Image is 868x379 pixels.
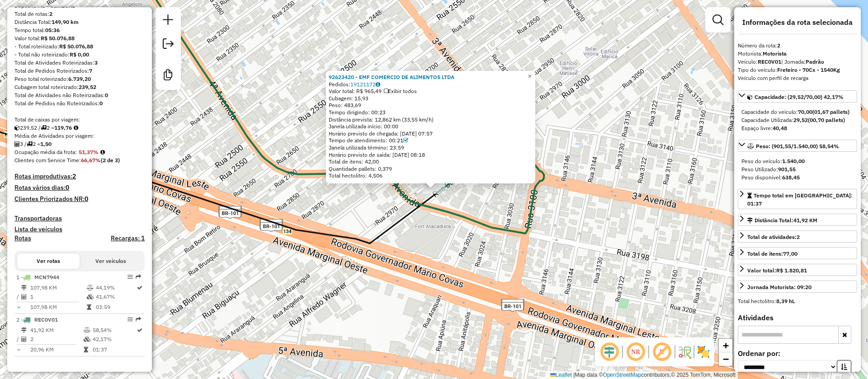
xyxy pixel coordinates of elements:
[127,317,133,322] em: Opções
[54,124,72,131] strong: 119,76
[92,335,136,344] td: 42,17%
[137,285,142,290] i: Rota otimizada
[329,172,533,179] div: Total hectolitro: 4,506
[738,189,857,209] a: Tempo total em [GEOGRAPHIC_DATA]: 01:37
[14,26,145,34] div: Tempo total:
[548,371,738,379] div: Map data © contributors,© 2025 TomTom, Microsoft
[738,154,857,185] div: Peso: (901,55/1.540,00) 58,54%
[45,27,60,33] strong: 05:36
[14,18,145,26] div: Distância Total:
[781,58,824,65] span: | Jornada:
[329,158,533,165] div: Total de itens: 42,00
[66,183,69,192] strong: 0
[21,285,27,290] i: Distância Total
[376,82,380,87] i: Observações
[756,143,839,150] span: Peso: (901,55/1.540,00) 58,54%
[89,67,92,74] strong: 7
[137,328,142,333] i: Rota otimizada
[14,42,145,51] div: - Total roteirizado:
[738,74,857,82] div: Veículo com perfil de recarga
[30,292,86,301] td: 1
[783,250,797,257] strong: 77,00
[747,267,807,275] div: Valor total:
[16,316,58,323] span: 2 -
[14,140,145,148] div: 3 / 2 =
[85,195,88,203] strong: 0
[34,274,59,281] span: MCN7944
[741,108,854,116] div: Capacidade do veículo:
[677,345,692,359] img: Fluxo de ruas
[84,328,90,333] i: % de utilização do peso
[30,283,86,292] td: 107,98 KM
[329,81,533,88] div: Pedidos:
[41,35,75,42] strong: R$ 50.076,88
[625,341,646,363] span: Ocultar NR
[329,102,361,108] span: Peso: 483,69
[777,66,840,73] strong: Freteiro - 70Cx - 1540Kg
[719,352,732,366] a: Zoom out
[14,184,145,192] h4: Rotas vários dias:
[329,95,368,102] span: Cubagem: 15,93
[738,140,857,152] a: Peso: (901,55/1.540,00) 58,54%
[52,19,79,25] strong: 149,90 km
[105,92,108,98] strong: 0
[14,225,145,233] h4: Lista de veículos
[738,348,857,359] label: Ordenar por:
[782,174,800,181] strong: 638,45
[741,165,854,173] div: Peso Utilizado:
[136,274,141,280] em: Rota exportada
[92,326,136,335] td: 58,54%
[329,123,533,130] div: Janela utilizada início: 00:00
[40,140,52,147] strong: 1,50
[111,234,145,242] h4: Recargas: 1
[738,58,857,66] div: Veículo:
[21,294,27,299] i: Total de Atividades
[81,157,101,164] strong: 66,67%
[74,125,78,131] i: Meta Caixas/viagem: 1,00 Diferença: 118,76
[70,51,89,58] strong: R$ 0,00
[16,274,59,281] span: 1 -
[14,173,145,180] h4: Rotas improdutivas:
[68,75,91,82] strong: 6.739,20
[329,74,454,80] strong: 92623420 - EMF COMERCIO DE ALIMENTOS LTDA
[738,230,857,243] a: Total de atividades:2
[14,215,145,222] h4: Transportadoras
[14,91,145,99] div: Total de Atividades não Roteirizadas:
[403,137,408,144] a: Com service time
[747,283,811,291] div: Jornada Motorista: 09:20
[14,132,145,140] div: Média de Atividades por viagem:
[14,75,145,83] div: Peso total roteirizado:
[776,267,807,274] strong: R$ 1.820,81
[159,11,177,31] a: Nova sessão e pesquisa
[99,100,103,107] strong: 0
[747,250,797,258] div: Total de itens:
[17,253,80,269] button: Ver rotas
[16,292,21,301] td: /
[95,292,136,301] td: 41,67%
[777,42,780,49] strong: 2
[329,144,533,151] div: Janela utilizada término: 23:59
[709,11,727,29] a: Exibir filtros
[329,137,533,144] div: Tempo de atendimento: 00:21
[763,50,787,57] strong: Motorista
[738,66,857,74] div: Tipo do veículo:
[738,90,857,103] a: Capacidade: (29,52/70,00) 42,17%
[776,298,795,304] strong: 8,39 hL
[573,372,575,378] span: |
[329,88,533,95] div: Valor total: R$ 965,49
[793,117,808,123] strong: 29,52
[738,50,857,58] div: Motorista:
[14,124,145,132] div: 239,52 / 2 =
[14,125,20,131] i: Cubagem total roteirizado
[127,274,133,280] em: Opções
[79,149,99,155] strong: 51,37%
[72,172,76,180] strong: 2
[329,109,533,116] div: Tempo dirigindo: 00:23
[837,360,851,374] button: Ordem crescente
[773,125,787,131] strong: 40,48
[738,281,857,293] a: Jornada Motorista: 09:20
[30,345,83,354] td: 20,96 KM
[14,149,77,155] span: Ocupação média da frota:
[782,158,805,164] strong: 1.540,00
[738,42,857,50] div: Número da rota:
